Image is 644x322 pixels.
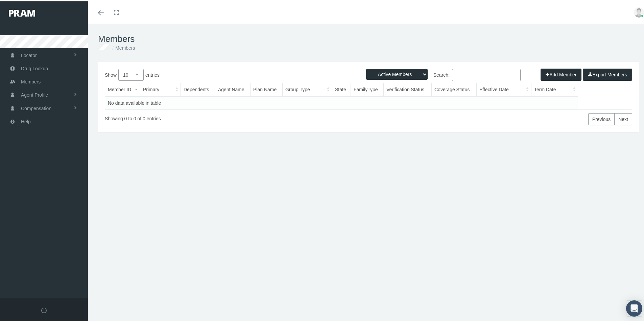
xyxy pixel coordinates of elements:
li: Members [111,43,135,50]
th: Group Type: activate to sort column ascending [283,82,332,95]
th: Primary: activate to sort column ascending [140,82,181,95]
td: No data available in table [105,95,578,108]
th: FamilyType [351,82,384,95]
img: PRAM_20_x_78.png [9,8,35,15]
th: Dependents [181,82,215,95]
th: Agent Name [215,82,251,95]
th: Verification Status [384,82,432,95]
select: Showentries [118,68,144,79]
h1: Members [98,32,639,43]
th: State [332,82,351,95]
th: Term Date: activate to sort column ascending [531,82,578,95]
a: Previous [588,112,615,124]
label: Show entries [105,68,368,79]
div: Open Intercom Messenger [626,299,642,315]
span: Compensation [21,101,51,114]
a: Next [614,112,632,124]
span: Help [21,114,31,127]
th: Plan Name [251,82,283,95]
th: Member ID: activate to sort column ascending [105,82,140,95]
span: Agent Profile [21,87,48,100]
th: Effective Date: activate to sort column ascending [477,82,531,95]
span: Members [21,74,41,87]
span: Locator [21,48,37,60]
button: Export Members [583,67,632,79]
label: Search: [368,68,521,80]
input: Search: [452,68,521,80]
span: Drug Lookup [21,61,48,74]
th: Coverage Status [432,82,477,95]
img: user-placeholder.jpg [634,6,644,16]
